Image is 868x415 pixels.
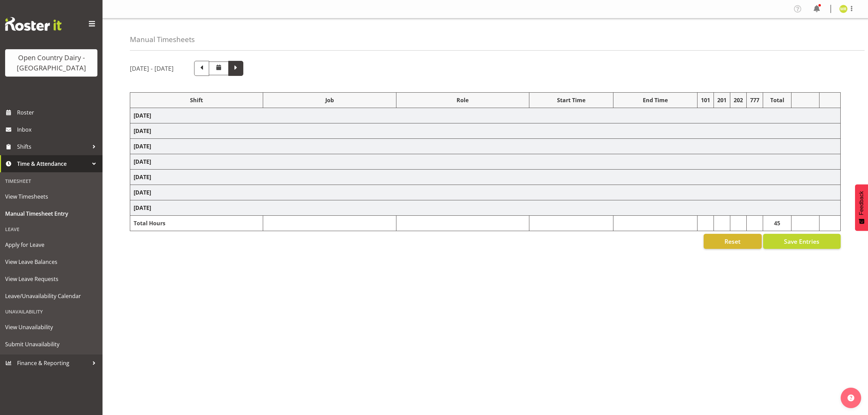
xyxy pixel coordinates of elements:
[12,53,91,73] div: Open Country Dairy - [GEOGRAPHIC_DATA]
[17,159,89,169] span: Time & Attendance
[533,96,610,104] div: Start Time
[5,339,97,349] span: Submit Unavailability
[734,96,743,104] div: 202
[130,185,841,200] td: [DATE]
[267,96,392,104] div: Job
[767,96,788,104] div: Total
[763,216,791,231] td: 45
[717,96,727,104] div: 201
[130,123,841,139] td: [DATE]
[134,96,259,104] div: Shift
[17,107,99,118] span: Roster
[5,291,97,301] span: Leave/Unavailability Calendar
[5,257,97,267] span: View Leave Balances
[763,234,841,249] button: Save Entries
[400,96,526,104] div: Role
[2,205,101,222] a: Manual Timesheet Entry
[724,237,741,246] span: Reset
[617,96,694,104] div: End Time
[130,154,841,170] td: [DATE]
[847,394,854,401] img: help-xxl-2.png
[2,253,101,270] a: View Leave Balances
[2,270,101,287] a: View Leave Requests
[2,188,101,205] a: View Timesheets
[5,17,62,31] img: Rosterit website logo
[2,319,101,336] a: View Unavailability
[750,96,759,104] div: 777
[2,287,101,305] a: Leave/Unavailability Calendar
[5,209,97,219] span: Manual Timesheet Entry
[130,216,263,231] td: Total Hours
[5,322,97,332] span: View Unavailability
[130,108,841,123] td: [DATE]
[130,200,841,216] td: [DATE]
[17,142,89,152] span: Shifts
[130,65,174,72] h5: [DATE] - [DATE]
[858,191,865,215] span: Feedback
[5,240,97,250] span: Apply for Leave
[701,96,710,104] div: 101
[130,139,841,154] td: [DATE]
[2,174,101,188] div: Timesheet
[5,191,97,202] span: View Timesheets
[839,5,847,13] img: mikayla-rangi7450.jpg
[130,36,195,43] h4: Manual Timesheets
[17,124,99,135] span: Inbox
[784,237,819,246] span: Save Entries
[2,222,101,236] div: Leave
[130,170,841,185] td: [DATE]
[2,336,101,353] a: Submit Unavailability
[704,234,762,249] button: Reset
[5,274,97,284] span: View Leave Requests
[2,305,101,319] div: Unavailability
[855,184,868,231] button: Feedback - Show survey
[2,236,101,253] a: Apply for Leave
[17,358,89,368] span: Finance & Reporting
